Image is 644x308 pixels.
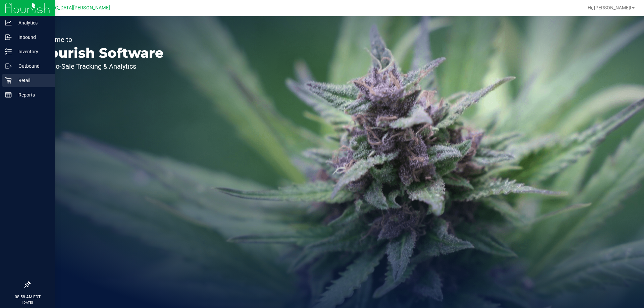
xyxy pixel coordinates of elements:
[36,46,164,60] p: Flourish Software
[5,48,12,55] inline-svg: Inventory
[5,34,12,41] inline-svg: Inbound
[5,77,12,84] inline-svg: Retail
[27,5,110,11] span: [GEOGRAPHIC_DATA][PERSON_NAME]
[12,91,52,99] p: Reports
[3,294,52,300] p: 08:58 AM EDT
[3,300,52,305] p: [DATE]
[12,76,52,84] p: Retail
[12,33,52,41] p: Inbound
[12,62,52,70] p: Outbound
[36,36,164,43] p: Welcome to
[5,63,12,69] inline-svg: Outbound
[12,48,52,56] p: Inventory
[12,19,52,27] p: Analytics
[36,63,164,70] p: Seed-to-Sale Tracking & Analytics
[588,5,631,10] span: Hi, [PERSON_NAME]!
[5,19,12,26] inline-svg: Analytics
[5,91,12,98] inline-svg: Reports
